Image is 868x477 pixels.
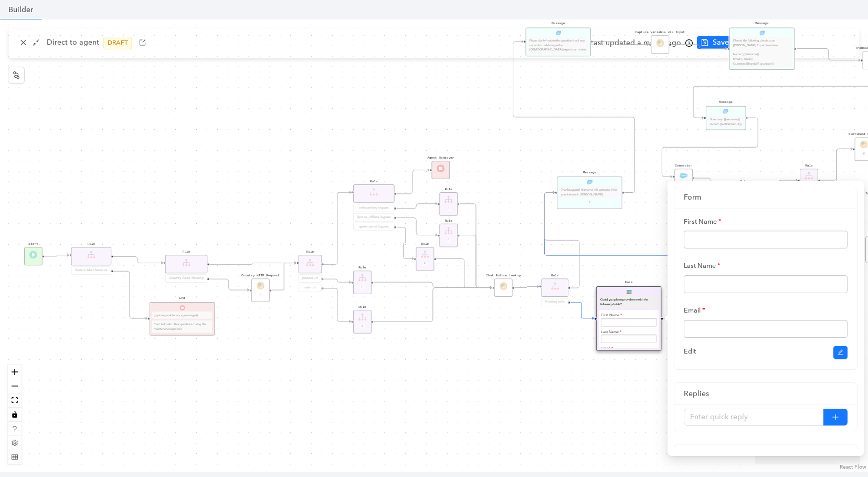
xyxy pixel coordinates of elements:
g: Edge from reactflownode_9aeac1ff-1ef1-44b0-8543-e45d6da87f4d to reactflownode_f9b2868f-c5ba-4d44-... [395,213,437,241]
div: RuleRuleSystem Maintenance [71,247,112,276]
g: Edge from reactflownode_6f21bb27-2d18-4f54-958a-7b24f76ba666 to reactflownode_e1d6a0e0-b41e-4d94-... [112,251,163,268]
img: Form [626,289,631,295]
div: RuleRuleonboarding bypassdevice_offline bypassagent_assist bypass [353,184,395,232]
div: MessageMessageSummary: {{summary}} Action: {{actionOutput}} [706,106,746,130]
div: RuleRuleMissing info [541,278,568,307]
g: Edge from reactflownode_3d0e2aa4-36f6-4fa6-ad30-9320c2b13777 to reactflownode_d53bb91e-8337-4160-... [374,277,492,293]
span: plus [832,413,839,421]
g: Edge from reactflownode_d53bb91e-8337-4160-ba54-9b6b609b5129 to reactflownode_830bc354-7f2a-458f-... [515,281,539,293]
pre: Rule [183,250,190,255]
g: Edge from reactflownode_2753ee90-0256-43d0-9afe-c70fcaf9af15 to reactflownode_e1968700-3c73-446f-... [513,36,635,198]
pre: Rule [551,273,559,278]
div: RuleRuleP [353,271,372,294]
pre: Start [28,242,38,247]
div: StartTrigger [24,247,43,265]
button: edit [833,346,848,359]
div: EndEnd{{system_maintenance_message}}Can I help with other questions during this maintenance window? [150,302,215,335]
label: Email [684,302,705,320]
g: Edge from reactflownode_9412c097-c125-4344-bc40-6b5a96ccb1b1 to reactflownode_9aeac1ff-1ef1-44b0-... [323,187,351,269]
pre: Rule [444,219,452,224]
pre: Agent Handover [427,155,454,161]
label: First Name [601,310,622,318]
div: Capture Variable via InputFlowModule [651,35,669,54]
g: Edge from reactflownode_7f6f6df0-7090-4ce9-92b8-58595a447797 to reactflownode_40c7241e-9b7c-4992-... [820,143,853,256]
g: Edge from reactflownode_f9b2868f-c5ba-4d44-91b6-6c08715fcf67 to reactflownode_d53bb91e-8337-4160-... [460,230,492,293]
g: Edge from reactflownode_a21b6667-ca3b-4a5b-ab76-e328a822925e to reactflownode_990f7e62-eb18-4adb-... [759,175,798,199]
pre: Rule [370,179,378,184]
div: RuleRuleP [416,247,435,271]
pre: Rule [740,179,748,184]
g: Edge from reactflownode_f87724ed-ec0a-4f7f-b4fa-5007678eb64a to reactflownode_6f21bb27-2d18-4f54-... [45,250,69,262]
label: Last Name [684,257,721,275]
pre: Country HTTP Request [241,273,280,278]
div: RuleRuleP [800,169,818,192]
pre: End [179,296,185,301]
pre: Rule [88,242,96,247]
pre: Rule [306,250,314,255]
div: Additional Settings [684,450,848,461]
g: Edge from reactflownode_48161e71-1fdb-4ba0-91a9-72339be56578 to reactflownode_9412c097-c125-4344-... [272,258,297,295]
div: Form [684,192,848,203]
g: Edge from reactflownode_a78a32ca-f5ac-4d3c-8df0-a7f0df365608 to reactflownode_d53bb91e-8337-4160-... [460,199,492,293]
div: Could you please provide me with the following details? [600,297,658,306]
g: Edge from reactflownode_9412c097-c125-4344-bc40-6b5a96ccb1b1 to reactflownode_ad2dc3b1-7b50-44ee-... [323,283,351,327]
g: Edge from reactflownode_830bc354-7f2a-458f-8ace-4bc62de0db64 to reactflownode_690caea6-6da2-4203-... [569,297,594,324]
g: Edge from reactflownode_9aeac1ff-1ef1-44b0-8543-e45d6da87f4d to reactflownode_a78a32ca-f5ac-4d3c-... [395,199,437,214]
input: Enter quick reply [684,409,824,426]
label: First Name [684,213,722,231]
div: RuleRuleP [353,310,372,334]
pre: Message [755,21,769,26]
div: Replies [684,388,848,400]
pre: Rule [421,242,429,247]
g: Edge from reactflownode_830bc354-7f2a-458f-8ace-4bc62de0db64 to reactflownode_2753ee90-0256-43d0-... [544,188,579,293]
span: edit [838,349,844,356]
g: Edge from reactflownode_0d0d1eca-ac49-47cd-9a98-162fcde12e12 to reactflownode_d53bb91e-8337-4160-... [436,253,492,293]
div: MessageMessageI'll send the following details to an [PERSON_NAME] Expert to review. Name: {{first... [729,27,795,70]
g: Edge from reactflownode_6cd84723-e6fe-41a1-acc6-deb504fe285f to reactflownode_42e17bc1-3512-4f01-... [671,39,727,54]
pre: Rule [358,305,366,310]
div: RuleRuleP [439,192,458,216]
button: plus [823,409,848,426]
g: Edge from reactflownode_91b40904-635c-47fb-9906-69212f213968 to reactflownode_1b3a7c38-ab94-4da9-... [662,112,758,182]
div: RuleRuleprotect urlsafe url [299,255,322,293]
pre: Rule [444,187,452,192]
pre: Form [625,280,633,285]
div: FormFormCould you please provide me with the following details? First Name Last Name Email [596,286,661,350]
g: Edge from reactflownode_9aeac1ff-1ef1-44b0-8543-e45d6da87f4d to reactflownode_0d0d1eca-ac49-47cd-... [395,222,414,264]
g: Edge from reactflownode_e1d6a0e0-b41e-4d94-bb2b-ae86f8014c43 to reactflownode_9412c097-c125-4344-... [208,258,297,270]
label: Email [601,343,613,351]
pre: Chat Button Lookup [486,273,521,278]
pre: Rule [358,265,366,271]
label: Last Name [601,326,621,334]
g: Edge from reactflownode_e1d6a0e0-b41e-4d94-bb2b-ae86f8014c43 to reactflownode_48161e71-1fdb-4ba0-... [208,274,249,295]
div: Agent HandoverEnd [431,161,450,179]
span: Edit [684,347,696,355]
g: Edge from reactflownode_9aeac1ff-1ef1-44b0-8543-e45d6da87f4d to reactflownode_c69dd3eb-6263-4a09-... [395,165,429,199]
pre: Capture Variable via Input [635,30,685,35]
g: Edge from reactflownode_9412c097-c125-4344-bc40-6b5a96ccb1b1 to reactflownode_3d0e2aa4-36f6-4fa6-... [323,274,351,287]
g: Edge from reactflownode_6f21bb27-2d18-4f54-958a-7b24f76ba666 to reactflownode_2d37787d-6ab7-4256-... [112,266,147,324]
div: RuleRuleCountry Code Missing [165,255,208,284]
pre: Message [719,100,733,105]
div: MessageMessageThanks again {{ firstname }} {{ lastname }} for your interest in [PERSON_NAME].E [557,177,622,209]
g: Edge from reactflownode_1b3a7c38-ab94-4da9-bef5-63548ebce3c5 to reactflownode_a21b6667-ca3b-4a5b-... [695,173,727,198]
g: Edge from reactflownode_690caea6-6da2-4203-8c36-e09cdbd062a6 to reactflownode_2753ee90-0256-43d0-... [544,188,674,324]
g: Edge from reactflownode_e1968700-3c73-446f-9682-37877f17de91 to reactflownode_6cd84723-e6fe-41a1-... [593,36,649,49]
g: Edge from reactflownode_ad2dc3b1-7b50-44ee-8908-5ec015294a51 to reactflownode_d53bb91e-8337-4160-... [374,283,492,327]
div: Chat Button LookupFlowModule [494,278,513,297]
pre: Message [583,170,597,175]
div: ConnectorConnectorPerror [674,169,693,203]
div: RuleRuleP [439,224,458,247]
pre: Message [552,21,565,26]
pre: Rule [805,163,813,169]
div: MessageMessagePlease clarify/restate the question that I was not able to address, so the [DEMOGRA... [526,27,591,56]
div: Country HTTP RequestFlowModuleP [251,278,270,302]
pre: Connector [675,163,692,169]
g: Edge from reactflownode_42e17bc1-3512-4f01-860c-5e68c9186c79 to reactflownode_d58912b3-943a-4b01-... [797,43,860,65]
